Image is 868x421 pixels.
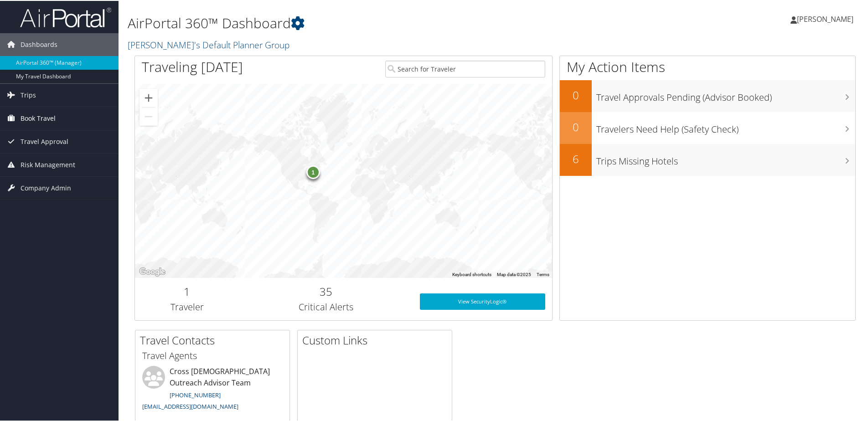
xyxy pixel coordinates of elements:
[420,293,545,309] a: View SecurityLogic®
[596,149,855,167] h3: Trips Missing Hotels
[560,56,855,76] h1: My Action Items
[306,164,320,178] div: 1
[142,300,232,313] h3: Traveler
[142,349,283,361] h3: Travel Agents
[790,5,863,32] a: [PERSON_NAME]
[385,60,545,77] input: Search for Traveler
[21,176,71,199] span: Company Admin
[137,265,167,277] img: Google
[560,150,592,166] h2: 6
[142,283,232,298] h2: 1
[302,332,452,347] h2: Custom Links
[21,106,56,129] span: Book Travel
[139,107,158,125] button: Zoom out
[596,118,855,135] h3: Travelers Need Help (Safety Check)
[246,283,406,298] h2: 35
[137,265,167,277] a: Open this area in Google Maps (opens a new window)
[21,83,36,106] span: Trips
[142,401,238,410] a: [EMAIL_ADDRESS][DOMAIN_NAME]
[596,86,855,103] h3: Travel Approvals Pending (Advisor Booked)
[142,56,243,76] h1: Traveling [DATE]
[128,38,292,50] a: [PERSON_NAME]'s Default Planner Group
[452,271,491,277] button: Keyboard shortcuts
[21,129,68,152] span: Travel Approval
[560,111,855,143] a: 0Travelers Need Help (Safety Check)
[139,88,158,106] button: Zoom in
[797,13,853,23] span: [PERSON_NAME]
[21,32,57,55] span: Dashboards
[138,365,287,414] li: Cross [DEMOGRAPHIC_DATA] Outreach Advisor Team
[560,87,592,102] h2: 0
[560,118,592,134] h2: 0
[537,271,549,276] a: Terms (opens in new tab)
[497,271,531,276] span: Map data ©2025
[20,6,111,27] img: airportal-logo.png
[140,332,289,347] h2: Travel Contacts
[170,390,221,398] a: [PHONE_NUMBER]
[560,143,855,175] a: 6Trips Missing Hotels
[128,13,618,32] h1: AirPortal 360™ Dashboard
[246,300,406,313] h3: Critical Alerts
[560,79,855,111] a: 0Travel Approvals Pending (Advisor Booked)
[21,153,75,175] span: Risk Management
